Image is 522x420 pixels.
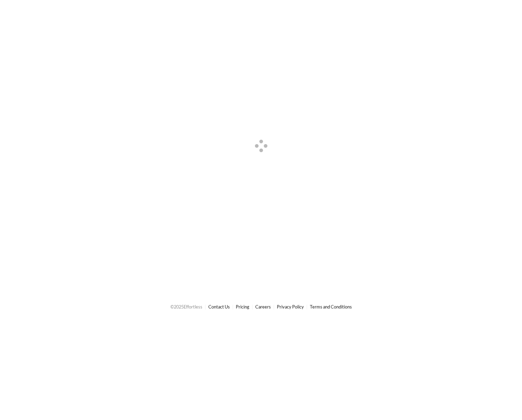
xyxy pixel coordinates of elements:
span: © 2025 Effortless [170,304,202,310]
a: Pricing [236,304,249,310]
a: Terms and Conditions [310,304,352,310]
a: Contact Us [208,304,230,310]
a: Careers [255,304,271,310]
a: Privacy Policy [277,304,304,310]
